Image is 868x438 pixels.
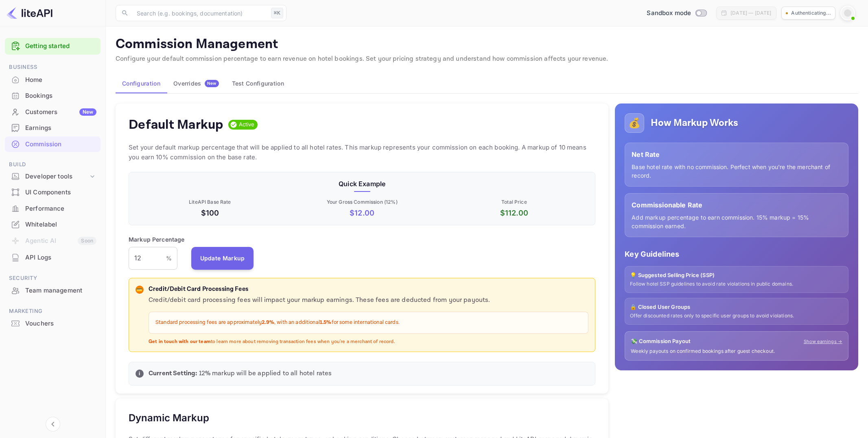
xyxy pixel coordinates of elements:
a: Whitelabel [5,217,101,232]
button: Update Markup [191,247,254,270]
div: Earnings [5,120,101,136]
a: Bookings [5,88,101,103]
div: Earnings [25,123,96,133]
h5: Dynamic Markup [129,412,209,425]
a: CustomersNew [5,104,101,119]
p: Configure your default commission percentage to earn revenue on hotel bookings. Set your pricing ... [116,54,858,64]
p: Standard processing fees are approximately , with an additional for some international cards. [155,319,582,327]
p: Follow hotel SSP guidelines to avoid rate violations in public domains. [630,281,843,288]
div: Team management [25,286,96,295]
p: 💰 [628,116,641,130]
p: Net Rate [632,150,842,159]
input: Search (e.g. bookings, documentation) [132,5,268,21]
span: Build [5,160,101,169]
p: Markup Percentage [129,235,185,244]
p: 12 % markup will be applied to all hotel rates [149,369,588,379]
strong: 2.9% [262,319,274,326]
a: UI Components [5,185,101,200]
input: 0 [129,247,166,270]
div: [DATE] — [DATE] [730,9,771,17]
p: Commissionable Rate [632,200,842,210]
div: Home [5,72,101,88]
p: Authenticating... [791,9,831,17]
div: Whitelabel [25,220,96,229]
div: API Logs [5,250,101,266]
p: Key Guidelines [625,249,848,260]
h5: How Markup Works [651,117,738,130]
p: 💡 Suggested Selling Price (SSP) [630,271,843,280]
button: Test Configuration [225,74,291,93]
strong: 1.5% [320,319,332,326]
div: New [79,108,96,116]
div: UI Components [25,188,96,197]
div: Bookings [5,88,101,104]
div: API Logs [25,253,96,262]
span: Security [5,274,101,283]
p: % [166,254,172,262]
div: Customers [25,108,96,117]
p: Offer discounted rates only to specific user groups to avoid violations. [630,313,843,319]
a: Team management [5,283,101,298]
div: Developer tools [5,169,101,184]
p: to learn more about removing transaction fees when you're a merchant of record. [149,339,588,346]
a: Getting started [25,42,96,51]
span: Business [5,63,101,72]
div: Performance [25,204,96,213]
p: Credit/Debit Card Processing Fees [149,285,588,294]
strong: Current Setting: [149,369,197,378]
p: $ 12.00 [288,207,437,218]
p: $ 112.00 [440,207,589,218]
p: 💳 [136,286,142,293]
a: Show earnings → [804,338,842,345]
a: Vouchers [5,316,101,331]
div: Vouchers [5,316,101,332]
p: Credit/debit card processing fees will impact your markup earnings. These fees are deducted from ... [149,295,588,305]
a: Commission [5,136,101,152]
div: Vouchers [25,319,96,328]
p: 💸 Commission Payout [631,337,691,346]
a: Earnings [5,120,101,135]
p: LiteAPI Base Rate [136,198,284,206]
button: Collapse navigation [46,417,60,431]
div: Team management [5,283,101,299]
div: Switch to Production mode [643,9,710,18]
p: Your Gross Commission ( 12 %) [288,198,437,206]
p: Base hotel rate with no commission. Perfect when you're the merchant of record. [632,163,842,180]
div: Commission [5,136,101,152]
p: Quick Example [136,179,588,189]
a: Performance [5,201,101,216]
span: New [205,81,219,86]
p: 🔒 Closed User Groups [630,303,843,311]
p: Weekly payouts on confirmed bookings after guest checkout. [631,348,842,355]
div: Bookings [25,91,96,101]
div: Performance [5,201,101,217]
p: Total Price [440,198,589,206]
div: UI Components [5,185,101,200]
div: CustomersNew [5,104,101,120]
div: Home [25,75,96,85]
span: Sandbox mode [647,9,691,18]
p: Add markup percentage to earn commission. 15% markup = 15% commission earned. [632,213,842,230]
p: Set your default markup percentage that will be applied to all hotel rates. This markup represent... [129,143,595,162]
div: Getting started [5,38,101,55]
a: Home [5,72,101,87]
span: Marketing [5,307,101,316]
p: Commission Management [116,36,858,53]
p: i [139,370,140,377]
a: API Logs [5,250,101,265]
span: Active [236,121,258,129]
img: LiteAPI logo [7,7,52,20]
h4: Default Markup [129,117,223,133]
div: Commission [25,140,96,149]
button: Configuration [116,74,167,93]
div: Overrides [173,80,219,87]
strong: Get in touch with our team [149,339,211,345]
p: $100 [136,207,284,218]
div: Developer tools [25,172,88,181]
div: Whitelabel [5,217,101,233]
div: ⌘K [271,8,283,18]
